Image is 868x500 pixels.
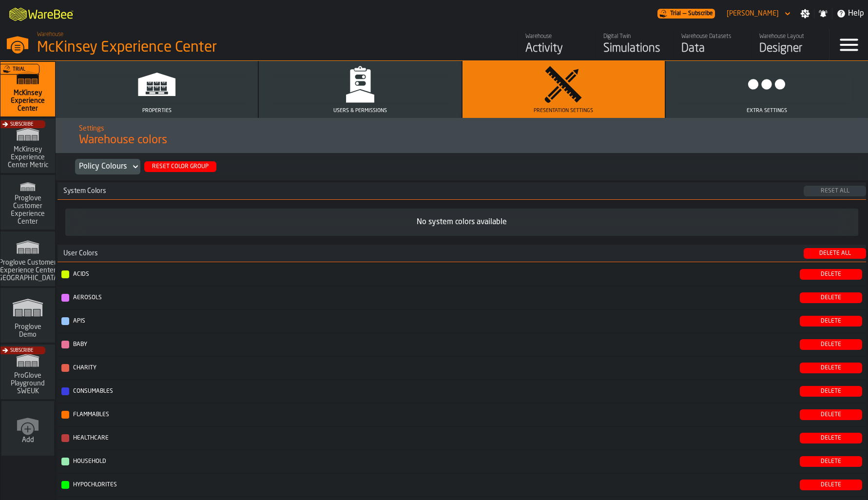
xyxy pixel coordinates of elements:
[534,108,593,114] span: Presentation Settings
[657,9,715,19] a: link-to-/wh/i/99265d59-bd42-4a33-a5fd-483dee362034/pricing/
[670,10,681,17] span: Trial
[808,250,862,257] div: Delete All
[73,216,850,228] div: No system colors available
[804,411,858,418] div: Delete
[4,194,51,226] span: Proglove Customer Experience Center
[73,435,109,442] span: HEALTHCARE
[525,41,587,57] div: Activity
[13,67,25,72] span: Trial
[525,33,587,40] div: Warehouse
[22,436,34,444] span: Add
[144,161,216,172] button: button-Reset Color Group
[804,248,866,259] button: button-Delete All
[804,341,858,348] div: Delete
[61,434,69,442] button: button-
[58,250,804,257] div: User Colors
[333,108,387,114] span: Users & Permissions
[800,363,862,373] button: button-Delete
[804,318,858,325] div: Delete
[73,481,117,488] span: HYPOCHLORITES
[603,41,665,57] div: Simulations
[73,388,113,395] span: CONSUMABLES
[37,39,300,57] div: McKinsey Experience Center
[61,481,69,489] button: button-
[61,387,69,395] button: button-
[759,41,821,57] div: Designer
[79,161,127,173] div: DropdownMenuValue-policy
[800,339,862,350] button: button-Delete
[796,9,814,19] label: button-toggle-Settings
[603,33,665,40] div: Digital Twin
[79,123,845,133] h2: Sub Title
[0,62,55,118] a: link-to-/wh/i/99265d59-bd42-4a33-a5fd-483dee362034/simulations
[61,458,69,465] button: button-
[804,271,858,278] div: Delete
[804,365,858,371] div: Delete
[804,481,858,488] div: Delete
[804,294,858,301] div: Delete
[1,401,54,458] a: link-to-/wh/new
[832,8,868,19] label: button-toggle-Help
[814,9,832,19] label: button-toggle-Notifications
[79,133,167,148] span: Warehouse colors
[759,33,821,40] div: Warehouse Layout
[0,118,55,175] a: link-to-/wh/i/c13051dd-b910-4026-8be2-a53d27c1af1d/simulations
[804,458,858,465] div: Delete
[517,29,595,60] a: link-to-/wh/i/99265d59-bd42-4a33-a5fd-483dee362034/feed/
[73,365,96,371] span: CHARITY
[800,433,862,443] button: button-Delete
[73,271,89,278] span: ACIDS
[800,409,862,420] button: button-Delete
[56,118,868,153] div: title-Warehouse colors
[808,188,862,194] div: Reset All
[800,292,862,303] button: button-Delete
[800,456,862,467] button: button-Delete
[800,269,862,280] button: button-Delete
[681,33,743,40] div: Warehouse Datasets
[73,318,85,325] span: APIS
[800,386,862,397] button: button-Delete
[848,8,864,19] span: Help
[804,435,858,442] div: Delete
[800,316,862,327] button: button-Delete
[61,411,69,419] button: button-
[727,10,779,18] div: DropdownMenuValue-Joe Ramos
[673,29,751,60] a: link-to-/wh/i/99265d59-bd42-4a33-a5fd-483dee362034/data
[829,29,868,60] label: button-toggle-Menu
[10,348,33,353] span: Subscribe
[0,345,55,401] a: link-to-/wh/i/3029b44a-deb1-4df6-9711-67e1c2cc458a/simulations
[683,10,686,17] span: —
[73,294,102,301] span: AEROSOLS
[148,163,212,170] div: Reset Color Group
[751,29,829,60] a: link-to-/wh/i/99265d59-bd42-4a33-a5fd-483dee362034/designer
[747,108,787,114] span: Extra Settings
[73,341,87,348] span: BABY
[681,41,743,57] div: Data
[688,10,713,17] span: Subscribe
[723,8,792,19] div: DropdownMenuValue-Joe Ramos
[73,411,109,418] span: FLAMMABLES
[58,187,804,195] div: System Colors
[657,9,715,19] div: Menu Subscription
[804,186,866,196] button: button-Reset All
[142,108,172,114] span: Properties
[61,364,69,372] button: button-
[61,270,69,278] button: button-
[61,294,69,302] button: button-
[595,29,673,60] a: link-to-/wh/i/99265d59-bd42-4a33-a5fd-483dee362034/simulations
[58,182,866,200] h3: title-section-System Colors
[800,480,862,490] button: button-Delete
[61,341,69,348] button: button-
[61,317,69,325] button: button-
[73,458,106,465] span: HOUSEHOLD
[58,245,866,262] h3: title-section-User Colors
[67,157,142,176] div: DropdownMenuValue-policy
[0,175,55,231] a: link-to-/wh/i/ad8a128b-0962-41b6-b9c5-f48cc7973f93/simulations
[804,388,858,395] div: Delete
[4,323,51,339] span: Proglove Demo
[0,231,55,288] a: link-to-/wh/i/b725f59e-a7b8-4257-9acf-85a504d5909c/simulations
[0,288,55,345] a: link-to-/wh/i/e36b03eb-bea5-40ab-83a2-6422b9ded721/simulations
[10,122,33,127] span: Subscribe
[37,31,63,38] span: Warehouse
